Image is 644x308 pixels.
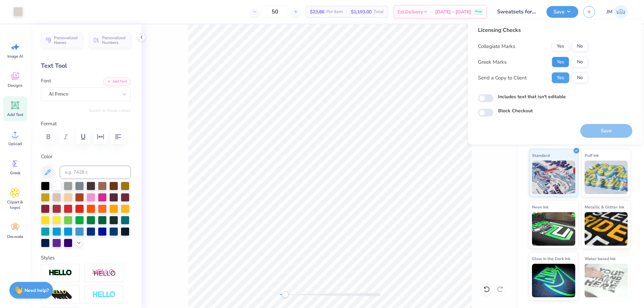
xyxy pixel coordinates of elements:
span: Upload [8,141,22,146]
input: – – [262,6,288,18]
span: Neon Ink [532,203,548,210]
img: Water based Ink [585,264,628,297]
span: Puff Ink [585,152,599,159]
img: Shadow [92,269,116,277]
input: Untitled Design [492,5,541,18]
label: Font [41,77,51,85]
img: Neon Ink [532,212,575,246]
span: $1,193.00 [351,8,372,15]
span: Water based Ink [585,255,615,262]
label: Block Checkout [498,107,533,114]
div: Text Tool [41,61,131,70]
label: Includes text that isn't editable [498,93,566,100]
label: Format [41,120,131,128]
img: Stroke [49,269,72,277]
a: JM [603,5,631,18]
span: Image AI [7,54,23,59]
label: Color [41,153,131,161]
span: JM [606,8,612,16]
div: Licensing Checks [478,26,588,34]
span: Clipart & logos [4,199,26,210]
button: Yes [552,72,569,83]
span: Metallic & Glitter Ink [585,203,624,210]
button: Personalized Names [41,33,83,48]
span: [DATE] - [DATE] [435,8,471,15]
span: Standard [532,152,550,159]
strong: Need help? [24,287,49,294]
button: No [572,41,588,52]
div: Send a Copy to Client [478,74,527,82]
img: 3D Illusion [49,290,72,300]
span: Greek [10,170,20,176]
button: Yes [552,41,569,52]
span: Personalized Numbers [102,36,127,45]
img: Glow in the Dark Ink [532,264,575,297]
button: Save [546,6,578,18]
div: Accessibility label [282,291,288,298]
button: Personalized Numbers [89,33,131,48]
button: No [572,72,588,83]
span: Personalized Names [54,36,79,45]
img: Negative Space [92,291,116,299]
img: Metallic & Glitter Ink [585,212,628,246]
span: Per Item [326,8,343,15]
img: Joshua Macky Gaerlan [614,5,628,18]
input: e.g. 7428 c [60,166,131,179]
div: Greek Marks [478,58,506,66]
button: Add Font [103,77,131,86]
span: Est. Delivery [397,8,423,15]
span: Decorate [7,234,23,239]
button: No [572,57,588,67]
span: $23.86 [310,8,324,15]
button: Switch to Greek Letters [89,108,131,113]
span: Add Text [7,112,23,117]
span: Glow in the Dark Ink [532,255,570,262]
span: Designs [8,83,22,88]
span: Free [475,9,482,14]
img: Puff Ink [585,161,628,194]
label: Styles [41,254,55,262]
img: Standard [532,161,575,194]
span: Total [374,8,384,15]
button: Yes [552,57,569,67]
div: Collegiate Marks [478,43,515,50]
